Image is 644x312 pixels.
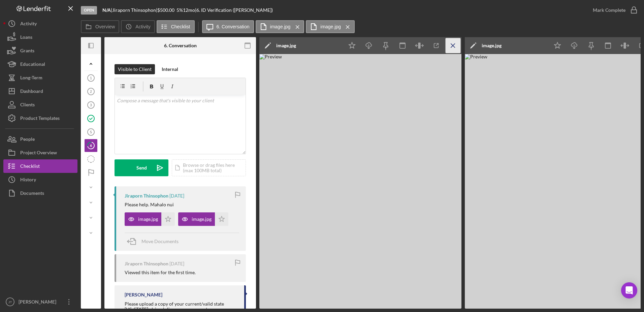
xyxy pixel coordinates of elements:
[102,7,112,13] div: |
[158,64,182,74] button: Internal
[118,64,152,74] div: Visible to Client
[3,71,77,84] button: Long-Term
[3,159,77,173] button: Checklist
[256,20,304,33] button: image.jpg
[171,24,190,29] label: Checklist
[3,186,77,200] button: Documents
[125,193,168,199] div: Jiraporn Thinsophon
[482,43,502,48] div: image.jpg
[3,17,77,30] button: Activity
[202,20,254,33] button: 6. Conversation
[125,212,175,226] button: image.jpg
[90,103,92,107] tspan: 3
[3,132,77,146] button: People
[125,202,174,207] div: Please help. Mahalo nui
[20,173,36,188] div: History
[141,238,179,244] span: Move Documents
[157,20,195,33] button: Checklist
[183,7,195,13] div: 12 mo
[136,159,147,176] div: Send
[20,57,45,73] div: Educational
[135,24,150,29] label: Activity
[84,139,98,152] a: 6
[20,30,32,46] div: Loans
[84,125,98,139] a: 5
[169,261,184,266] time: 2025-08-13 01:25
[270,24,291,29] label: image.jpg
[95,24,115,29] label: Overview
[84,98,98,112] a: 3
[169,193,184,199] time: 2025-08-13 01:29
[3,146,77,159] button: Project Overview
[125,261,168,266] div: Jiraporn Thinsophon
[20,146,57,161] div: Project Overview
[102,7,111,13] b: N/A
[90,89,92,94] tspan: 2
[3,98,77,111] button: Clients
[20,159,40,175] div: Checklist
[195,7,273,13] div: | 6. ID Verification ([PERSON_NAME])
[138,216,158,222] div: image.jpg
[3,173,77,186] button: History
[3,57,77,71] button: Educational
[3,111,77,125] button: Product Templates
[192,216,212,222] div: image.jpg
[81,20,119,33] button: Overview
[121,20,155,33] button: Activity
[162,64,178,74] div: Internal
[81,6,97,15] div: Open
[20,98,35,113] div: Clients
[217,24,250,29] label: 6. Conversation
[20,71,42,86] div: Long-Term
[157,7,176,13] div: $500.00
[593,3,625,17] div: Mark Complete
[3,295,77,309] button: JT[PERSON_NAME]
[20,84,43,100] div: Dashboard
[84,71,98,85] a: 1
[259,54,461,309] img: Preview
[586,3,641,17] button: Mark Complete
[20,44,34,59] div: Grants
[20,111,60,127] div: Product Templates
[276,43,296,48] div: image.jpg
[3,30,77,44] button: Loans
[176,7,183,13] div: 5 %
[112,7,157,13] div: Jiraporn Thinsophon |
[3,84,77,98] button: Dashboard
[125,292,162,297] div: [PERSON_NAME]
[164,43,197,48] div: 6. Conversation
[115,159,168,176] button: Send
[20,17,37,32] div: Activity
[8,300,12,304] text: JT
[115,64,155,74] button: Visible to Client
[125,233,185,250] button: Move Documents
[125,301,237,312] div: Please upload a copy of your current/valid state [US_STATE], driver's license, or passport.
[306,20,355,33] button: image.jpg
[20,186,44,202] div: Documents
[84,85,98,98] a: 2
[90,143,92,148] tspan: 6
[20,132,35,148] div: People
[320,24,341,29] label: image.jpg
[90,130,92,134] tspan: 5
[3,44,77,57] button: Grants
[17,295,61,310] div: [PERSON_NAME]
[178,212,228,226] button: image.jpg
[621,282,637,298] div: Open Intercom Messenger
[125,270,196,275] div: Viewed this item for the first time.
[90,76,92,80] tspan: 1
